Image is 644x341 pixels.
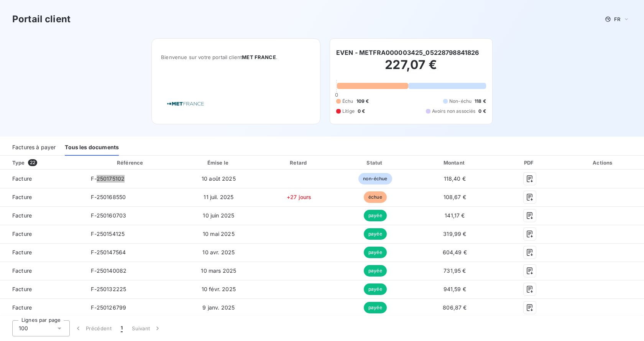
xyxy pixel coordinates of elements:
span: 22 [28,159,37,166]
span: Bienvenue sur votre portail client . [161,54,311,60]
span: F-250160703 [91,212,126,219]
span: 0 € [358,108,365,115]
span: 10 mars 2025 [201,267,236,274]
span: 10 juin 2025 [203,212,234,219]
span: payée [364,210,387,221]
span: payée [364,247,387,258]
div: Actions [564,159,642,166]
span: Facture [6,193,79,201]
span: 9 janv. 2025 [202,304,235,311]
span: 731,95 € [444,267,466,274]
div: PDF [498,159,561,166]
span: 10 mai 2025 [203,231,235,237]
span: Avoirs non associés [432,108,476,115]
span: 10 avr. 2025 [202,249,235,255]
span: payée [364,228,387,240]
span: Facture [6,267,79,275]
div: Tous les documents [65,140,119,156]
span: Facture [6,230,79,238]
span: Facture [6,285,79,293]
span: F-250168550 [91,194,126,200]
span: payée [364,283,387,295]
span: 118 € [475,98,486,105]
span: FR [614,16,620,22]
div: Statut [339,159,411,166]
span: 10 août 2025 [202,175,236,182]
span: Facture [6,304,79,311]
span: non-échue [358,173,392,185]
span: +27 jours [287,194,311,200]
button: Précédent [70,320,116,336]
span: 108,67 € [444,194,466,200]
h3: Portail client [12,12,71,26]
span: 0 [335,92,338,98]
span: 141,17 € [445,212,465,219]
span: F-250175102 [91,175,125,182]
span: 109 € [356,98,369,105]
span: F-250132225 [91,286,126,292]
span: F-250147564 [91,249,126,255]
span: Facture [6,249,79,256]
span: Facture [6,175,79,183]
div: Émise le [178,159,259,166]
span: 319,99 € [443,231,466,237]
div: Référence [117,160,143,166]
h2: 227,07 € [336,57,486,80]
span: 941,59 € [444,286,466,292]
span: 11 juil. 2025 [204,194,233,200]
span: F-250126799 [91,304,126,311]
div: Retard [262,159,336,166]
span: Échu [342,98,353,105]
div: Factures à payer [12,140,56,156]
button: Suivant [127,320,166,336]
span: 0 € [478,108,486,115]
span: F-250154125 [91,231,125,237]
span: 10 févr. 2025 [202,286,236,292]
span: 604,49 € [443,249,467,255]
span: Litige [342,108,355,115]
div: Type [8,159,83,166]
span: MET FRANCE [242,54,276,60]
span: Facture [6,212,79,219]
span: 100 [19,325,28,332]
span: 1 [121,325,123,332]
span: 118,40 € [444,175,466,182]
h6: EVEN - METFRA000003425_05228798841826 [336,48,479,57]
span: 806,87 € [443,304,467,311]
div: Montant [414,159,495,166]
span: F-250140082 [91,267,127,274]
span: payée [364,265,387,277]
button: 1 [116,320,127,336]
span: payée [364,302,387,313]
img: Company logo [161,93,210,115]
span: échue [364,191,387,203]
span: Non-échu [449,98,472,105]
